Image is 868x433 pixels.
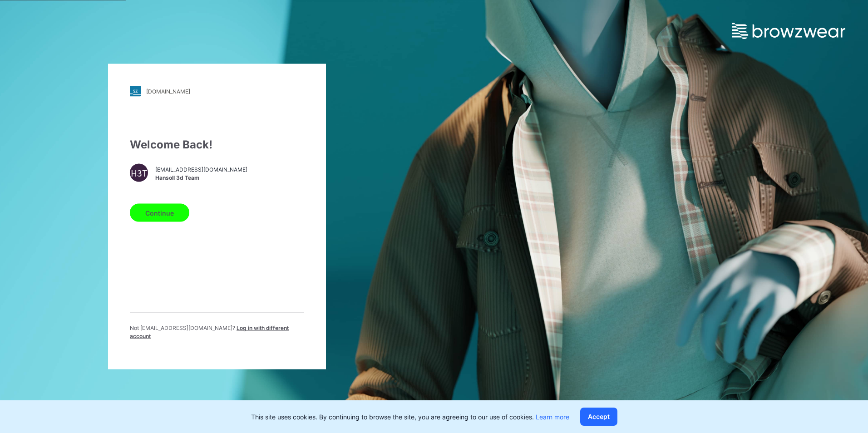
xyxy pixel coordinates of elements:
a: [DOMAIN_NAME] [130,86,304,97]
span: [EMAIL_ADDRESS][DOMAIN_NAME] [155,165,247,173]
div: Welcome Back! [130,137,304,153]
img: stylezone-logo.562084cfcfab977791bfbf7441f1a819.svg [130,86,141,97]
span: Hansoll 3d Team [155,173,247,182]
div: H3T [130,164,148,182]
p: This site uses cookies. By continuing to browse the site, you are agreeing to our use of cookies. [251,412,569,422]
a: Learn more [536,413,569,421]
button: Continue [130,204,189,222]
img: browzwear-logo.e42bd6dac1945053ebaf764b6aa21510.svg [732,23,845,39]
p: Not [EMAIL_ADDRESS][DOMAIN_NAME] ? [130,324,304,340]
button: Accept [580,408,617,426]
div: [DOMAIN_NAME] [146,88,190,94]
